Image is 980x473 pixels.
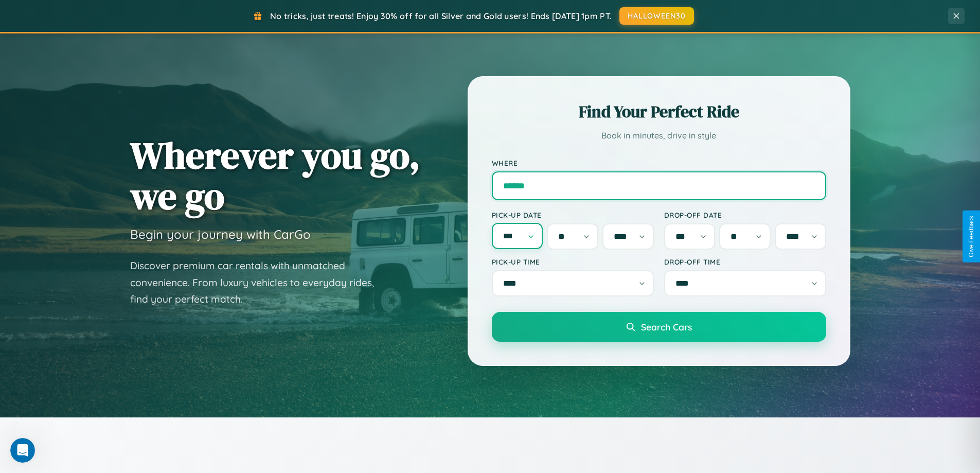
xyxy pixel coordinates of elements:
[492,100,826,123] h2: Find Your Perfect Ride
[492,128,826,143] p: Book in minutes, drive in style
[619,7,694,25] button: HALLOWEEN30
[664,257,826,266] label: Drop-off Time
[10,438,35,463] iframe: Intercom live chat
[492,257,654,266] label: Pick-up Time
[130,135,420,216] h1: Wherever you go, we go
[641,321,692,332] span: Search Cars
[130,226,311,242] h3: Begin your journey with CarGo
[968,216,975,257] div: Give Feedback
[664,211,826,219] label: Drop-off Date
[492,312,826,342] button: Search Cars
[492,159,826,167] label: Where
[130,257,387,308] p: Discover premium car rentals with unmatched convenience. From luxury vehicles to everyday rides, ...
[270,11,612,21] span: No tricks, just treats! Enjoy 30% off for all Silver and Gold users! Ends [DATE] 1pm PT.
[492,211,654,219] label: Pick-up Date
